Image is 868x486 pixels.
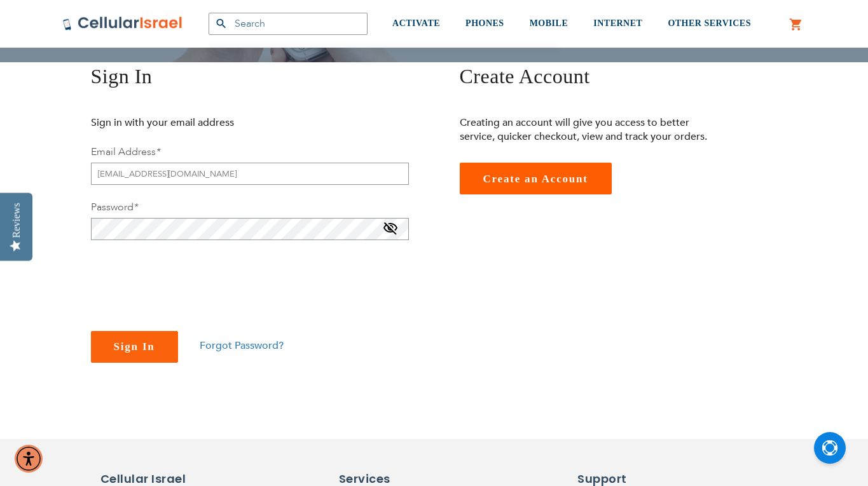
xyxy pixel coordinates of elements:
p: Sign in with your email address [91,116,348,130]
iframe: reCAPTCHA [91,255,284,305]
a: Forgot Password? [200,339,284,353]
div: Accessibility Menu [15,445,43,473]
span: ACTIVATE [392,18,440,28]
a: Create an Account [460,163,612,194]
span: Sign In [114,341,155,353]
span: Sign In [91,65,153,88]
span: Create Account [460,65,590,88]
span: PHONES [465,18,504,28]
input: Email [91,163,409,185]
div: Reviews [11,203,22,238]
button: Sign In [91,331,178,363]
label: Email Address [91,145,160,159]
input: Search [209,13,368,35]
span: MOBILE [530,18,568,28]
p: Creating an account will give you access to better service, quicker checkout, view and track your... [460,116,717,144]
span: OTHER SERVICES [668,18,751,28]
span: INTERNET [593,18,642,28]
span: Create an Account [483,173,588,185]
img: Cellular Israel Logo [62,16,183,31]
label: Password [91,200,138,214]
